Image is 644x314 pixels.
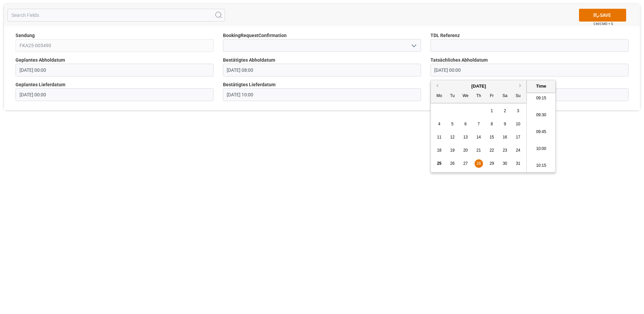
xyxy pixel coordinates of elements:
span: 11 [437,135,441,139]
span: 9 [504,122,506,126]
span: Geplantes Abholdatum [15,57,65,64]
div: Fr [488,92,496,100]
span: 12 [450,135,454,139]
span: 27 [463,161,468,166]
div: Choose Saturday, August 9th, 2025 [501,120,509,128]
li: 09:45 [527,124,555,140]
span: Ctrl/CMD + S [593,21,613,26]
span: 15 [489,135,494,139]
span: 26 [450,161,454,166]
div: Choose Friday, August 8th, 2025 [488,120,496,128]
span: 13 [463,135,468,139]
span: BookingRequestConfirmation [223,32,287,39]
div: Choose Tuesday, August 12th, 2025 [448,133,457,142]
span: TDL Referenz [430,32,460,39]
span: 5 [451,122,454,126]
span: Sendung [15,32,35,39]
div: [DATE] [431,83,526,90]
div: Choose Tuesday, August 19th, 2025 [448,146,457,155]
div: Choose Monday, August 18th, 2025 [435,146,444,155]
span: 6 [464,122,467,126]
div: Choose Wednesday, August 13th, 2025 [461,133,470,142]
div: Choose Sunday, August 31st, 2025 [514,159,522,168]
span: Tatsächliches Abholdatum [430,57,488,64]
div: Choose Thursday, August 28th, 2025 [475,159,483,168]
span: 19 [450,148,454,153]
div: Choose Monday, August 4th, 2025 [435,120,444,128]
div: Choose Friday, August 22nd, 2025 [488,146,496,155]
div: Choose Thursday, August 14th, 2025 [475,133,483,142]
span: 10 [516,122,520,126]
div: Time [528,83,554,90]
li: 09:15 [527,90,555,107]
span: 3 [517,108,519,113]
span: 21 [476,148,481,153]
div: Choose Thursday, August 7th, 2025 [475,120,483,128]
div: Choose Friday, August 1st, 2025 [488,107,496,115]
span: 22 [489,148,494,153]
div: month 2025-08 [433,104,525,170]
div: Choose Tuesday, August 5th, 2025 [448,120,457,128]
span: 18 [437,148,441,153]
div: Th [475,92,483,100]
span: 7 [478,122,480,126]
span: 16 [503,135,507,139]
button: SAVE [579,9,626,22]
button: open menu [408,40,418,51]
div: Choose Saturday, August 16th, 2025 [501,133,509,142]
span: 29 [489,161,494,166]
span: 28 [476,161,481,166]
button: Previous Month [434,84,438,88]
input: DD.MM.YYYY HH:MM [223,64,421,76]
div: Choose Friday, August 29th, 2025 [488,159,496,168]
div: Choose Monday, August 11th, 2025 [435,133,444,142]
div: Choose Wednesday, August 6th, 2025 [461,120,470,128]
li: 10:00 [527,140,555,157]
div: Mo [435,92,444,100]
div: Choose Sunday, August 17th, 2025 [514,133,522,142]
span: 1 [491,108,493,113]
div: Choose Sunday, August 24th, 2025 [514,146,522,155]
span: 20 [463,148,468,153]
span: 14 [476,135,481,139]
div: Choose Friday, August 15th, 2025 [488,133,496,142]
input: DD.MM.YYYY HH:MM [430,64,629,76]
span: 4 [438,122,441,126]
div: Choose Saturday, August 23rd, 2025 [501,146,509,155]
li: 10:15 [527,157,555,174]
span: 31 [516,161,520,166]
input: DD.MM.YYYY HH:MM [15,88,214,101]
span: 25 [437,161,441,166]
div: Choose Saturday, August 2nd, 2025 [501,107,509,115]
div: Su [514,92,522,100]
div: Tu [448,92,457,100]
div: Choose Wednesday, August 27th, 2025 [461,159,470,168]
div: We [461,92,470,100]
div: Choose Saturday, August 30th, 2025 [501,159,509,168]
div: Choose Sunday, August 3rd, 2025 [514,107,522,115]
input: Search Fields [7,9,225,22]
div: Choose Sunday, August 10th, 2025 [514,120,522,128]
span: Geplantes Lieferdatum [15,81,65,88]
div: Choose Thursday, August 21st, 2025 [475,146,483,155]
div: Sa [501,92,509,100]
span: 8 [491,122,493,126]
span: 17 [516,135,520,139]
span: 24 [516,148,520,153]
span: Bestätigtes Abholdatum [223,57,275,64]
input: DD.MM.YYYY HH:MM [15,64,214,76]
span: 2 [504,108,506,113]
button: Next Month [519,84,523,88]
div: Choose Monday, August 25th, 2025 [435,159,444,168]
input: DD.MM.YYYY HH:MM [223,88,421,101]
div: Choose Tuesday, August 26th, 2025 [448,159,457,168]
span: 23 [503,148,507,153]
span: Bestätigtes Lieferdatum [223,81,276,88]
div: Choose Wednesday, August 20th, 2025 [461,146,470,155]
li: 09:30 [527,107,555,124]
span: 30 [503,161,507,166]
